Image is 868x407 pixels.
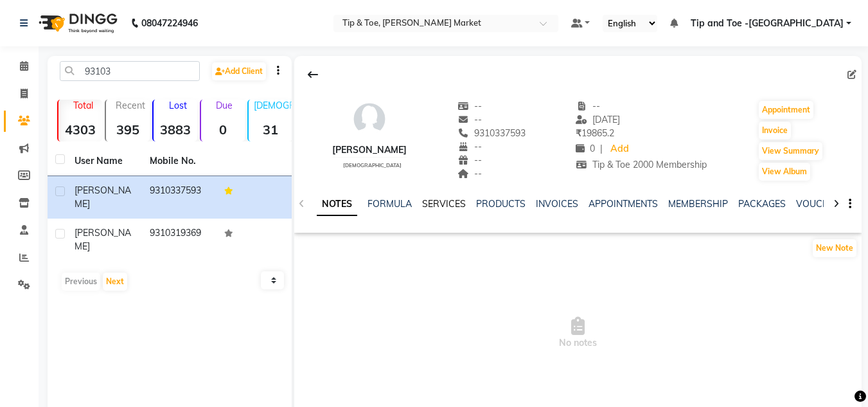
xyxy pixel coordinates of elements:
[457,100,482,112] span: --
[159,100,197,111] p: Lost
[299,62,326,87] div: Back to Client
[608,140,630,158] a: Add
[154,122,197,138] strong: 3883
[759,142,822,160] button: View Summary
[75,185,131,210] span: [PERSON_NAME]
[457,141,482,152] span: --
[111,100,150,111] p: Recent
[576,100,600,112] span: --
[317,193,357,216] a: NOTES
[58,122,102,138] strong: 4303
[813,239,856,257] button: New Note
[691,17,844,30] span: Tip and Toe -[GEOGRAPHIC_DATA]
[64,100,102,111] p: Total
[576,127,581,139] span: ₹
[350,100,389,138] img: avatar
[457,127,526,139] span: 9310337593
[332,143,407,157] div: [PERSON_NAME]
[600,142,603,156] span: |
[668,198,728,210] a: MEMBERSHIP
[254,100,292,111] p: [DEMOGRAPHIC_DATA]
[368,198,412,210] a: FORMULA
[212,62,266,80] a: Add Client
[576,143,595,154] span: 0
[142,147,217,176] th: Mobile No.
[343,162,402,168] span: [DEMOGRAPHIC_DATA]
[33,5,121,41] img: logo
[201,122,245,138] strong: 0
[476,198,526,210] a: PRODUCTS
[204,100,245,111] p: Due
[75,227,131,252] span: [PERSON_NAME]
[67,147,142,176] th: User Name
[294,269,862,397] span: No notes
[759,101,813,119] button: Appointment
[457,114,482,125] span: --
[589,198,658,210] a: APPOINTMENTS
[576,159,707,170] span: Tip & Toe 2000 Membership
[536,198,578,210] a: INVOICES
[576,114,620,125] span: [DATE]
[457,168,482,179] span: --
[738,198,786,210] a: PACKAGES
[796,198,847,210] a: VOUCHERS
[106,122,150,138] strong: 395
[422,198,466,210] a: SERVICES
[142,176,217,219] td: 9310337593
[759,163,810,181] button: View Album
[142,219,217,261] td: 9310319369
[60,61,200,81] input: Search by Name/Mobile/Email/Code
[576,127,614,139] span: 19865.2
[141,5,198,41] b: 08047224946
[103,273,127,291] button: Next
[249,122,292,138] strong: 31
[457,154,482,166] span: --
[759,122,791,140] button: Invoice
